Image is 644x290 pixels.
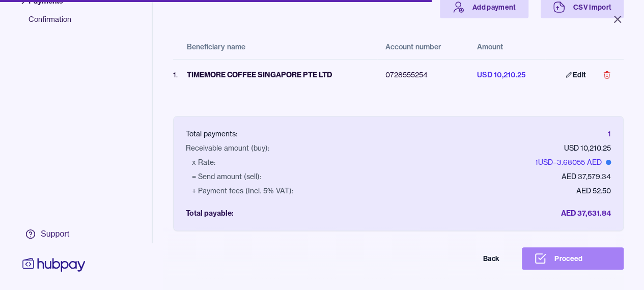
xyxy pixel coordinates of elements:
th: Amount [469,35,545,59]
div: Support [41,228,69,240]
td: TIMEMORE COFFEE SINGAPORE PTE LTD [179,59,377,90]
div: Total payable: [186,208,234,218]
button: Proceed [522,247,624,270]
th: Beneficiary name [179,35,377,59]
div: USD 10,210.25 [564,143,611,153]
th: Account number [377,35,468,59]
a: Support [20,223,88,245]
div: 1 USD = 3.68055 AED [535,157,611,167]
div: AED 37,631.84 [561,208,611,218]
span: Confirmation [29,14,71,33]
td: USD 10,210.25 [469,59,545,90]
button: Close [599,8,636,31]
div: = Send amount (sell): [192,171,261,182]
td: 0728555254 [377,59,468,90]
div: AED 37,579.34 [562,171,611,182]
div: 1 [608,129,611,139]
td: 1 . [173,59,179,90]
div: Total payments: [186,129,237,139]
div: Receivable amount (buy): [186,143,269,153]
a: Edit [553,64,598,86]
div: AED 52.50 [576,186,611,196]
div: x Rate: [192,157,215,167]
button: Back [410,247,512,270]
div: + Payment fees (Incl. 5% VAT): [192,186,293,196]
